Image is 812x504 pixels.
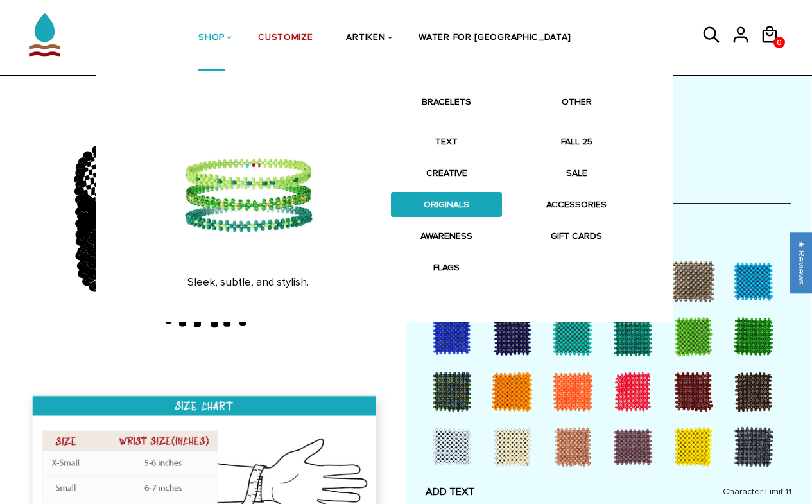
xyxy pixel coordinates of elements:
a: SHOP [198,5,225,71]
div: Bush Blue [426,310,483,361]
a: CREATIVE [391,161,502,186]
a: ACCESSORIES [521,192,632,217]
div: Sky Blue [727,255,785,306]
a: ORIGINALS [391,192,502,217]
a: WATER FOR [GEOGRAPHIC_DATA] [419,5,571,71]
div: Kenya Green [727,310,785,361]
div: Click to open Judge.me floating reviews tab [790,232,812,293]
div: Maroon [667,365,725,417]
div: Peacock [426,365,483,417]
div: Grey [667,255,725,306]
p: Sleek, subtle, and stylish. [118,276,378,289]
a: ARTIKEN [346,5,385,71]
div: Baby Blue [426,421,483,472]
div: Teal [607,310,664,361]
div: Orange [546,365,604,417]
a: BRACELETS [391,94,502,116]
div: Purple Rain [607,421,664,472]
a: SALE [521,161,632,186]
a: 0 [773,37,785,48]
span: 11 [785,486,791,497]
a: FALL 25 [521,129,632,154]
a: CUSTOMIZE [258,5,313,71]
div: Cream [486,421,544,472]
div: Turquoise [546,310,604,361]
div: Dark Blue [486,310,544,361]
div: Yellow [667,421,725,472]
div: Rose Gold [546,421,604,472]
div: Red [607,365,664,417]
div: Light Green [667,310,725,361]
a: GIFT CARDS [521,223,632,248]
div: Brown [727,365,785,417]
a: AWARENESS [391,223,502,248]
div: Light Orange [486,365,544,417]
div: Steel [727,421,785,472]
span: 0 [773,35,785,51]
span: Character Limit: [723,485,791,498]
a: OTHER [521,94,632,116]
a: FLAGS [391,255,502,280]
a: TEXT [391,129,502,154]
